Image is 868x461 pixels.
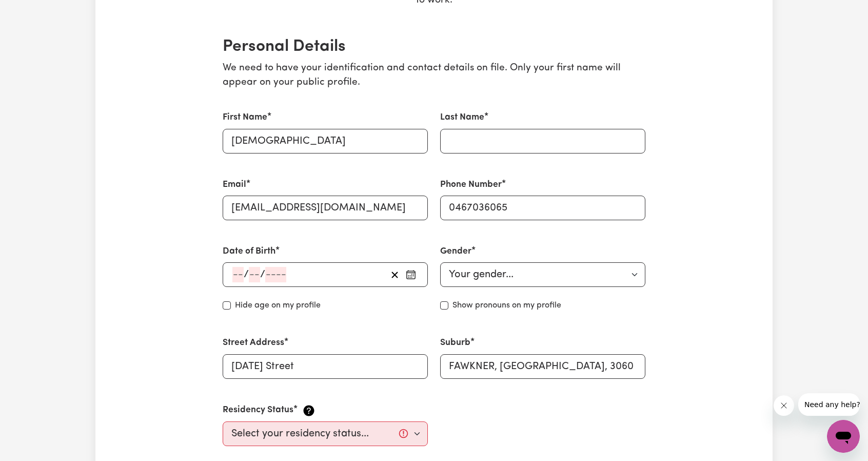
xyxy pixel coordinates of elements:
[440,111,484,124] label: Last Name
[260,269,265,280] span: /
[223,336,284,350] label: Street Address
[440,245,471,258] label: Gender
[235,299,321,312] label: Hide age on my profile
[232,267,244,282] input: --
[223,37,645,56] h2: Personal Details
[452,299,561,312] label: Show pronouns on my profile
[440,336,470,350] label: Suburb
[223,178,246,191] label: Email
[244,269,249,280] span: /
[440,354,645,379] input: e.g. North Bondi, New South Wales
[774,395,794,416] iframe: Close message
[440,178,502,191] label: Phone Number
[223,404,293,417] label: Residency Status
[827,420,860,453] iframe: Button to launch messaging window
[249,267,260,282] input: --
[798,393,860,416] iframe: Message from company
[6,7,62,15] span: Need any help?
[223,111,267,124] label: First Name
[223,61,645,91] p: We need to have your identification and contact details on file. Only your first name will appear...
[223,245,275,258] label: Date of Birth
[265,267,286,282] input: ----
